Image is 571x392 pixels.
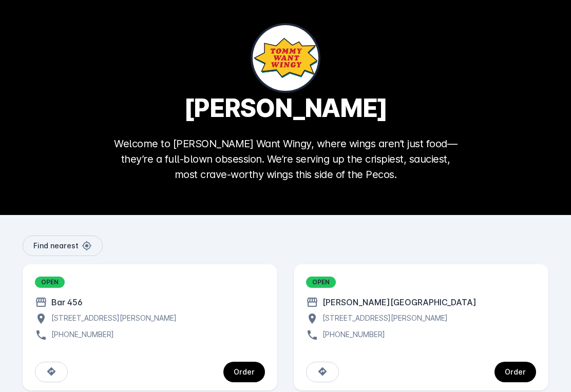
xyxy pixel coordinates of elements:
div: Bar 456 [47,296,83,308]
div: [STREET_ADDRESS][PERSON_NAME] [318,312,448,325]
div: [PHONE_NUMBER] [318,329,385,341]
span: Find nearest [33,242,79,249]
button: continue [494,362,536,382]
div: OPEN [35,277,65,288]
div: OPEN [306,277,336,288]
div: Order [505,368,526,376]
div: [STREET_ADDRESS][PERSON_NAME] [47,312,177,325]
div: Order [234,368,255,376]
button: continue [223,362,265,382]
div: [PHONE_NUMBER] [47,329,114,341]
div: [PERSON_NAME][GEOGRAPHIC_DATA] [318,296,477,308]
